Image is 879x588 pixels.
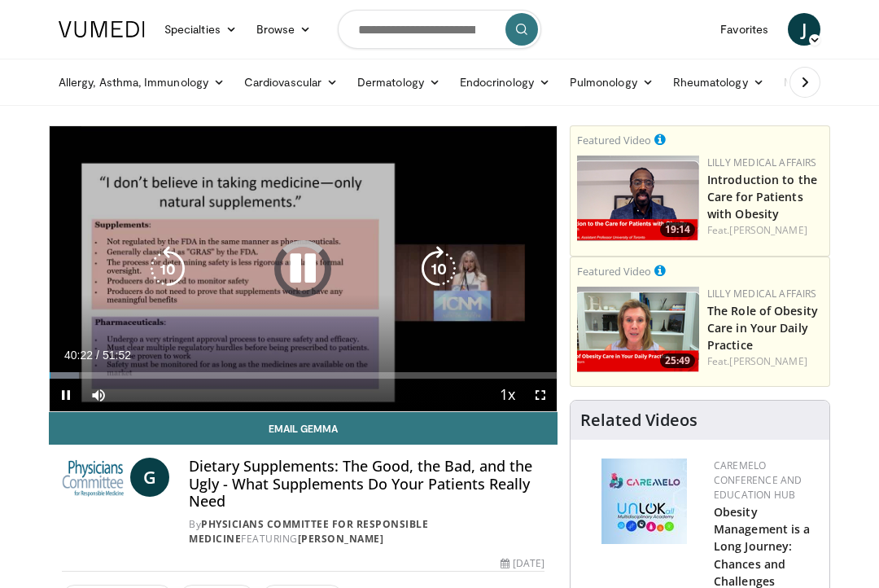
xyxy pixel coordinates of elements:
h4: Related Videos [580,410,698,430]
a: Allergy, Asthma, Immunology [49,66,234,99]
a: J [788,13,820,46]
div: Progress Bar [50,372,557,379]
span: 19:14 [660,222,695,237]
a: Pulmonology [560,66,663,99]
a: Browse [247,13,321,46]
div: [DATE] [501,556,544,571]
span: / [96,349,99,362]
a: [PERSON_NAME] [729,223,807,237]
a: Favorites [711,13,778,46]
button: Fullscreen [524,379,557,411]
button: Mute [82,379,115,411]
a: G [130,458,169,497]
a: Rheumatology [663,66,774,99]
div: By FEATURING [189,517,544,546]
a: Dermatology [348,66,450,99]
button: Pause [50,379,82,411]
img: 45df64a9-a6de-482c-8a90-ada250f7980c.png.150x105_q85_autocrop_double_scale_upscale_version-0.2.jpg [601,459,687,544]
input: Search topics, interventions [338,10,541,49]
span: 40:22 [64,349,93,362]
a: [PERSON_NAME] [729,354,807,368]
a: Introduction to the Care for Patients with Obesity [707,172,817,222]
img: VuMedi Logo [59,21,145,37]
small: Featured Video [577,264,651,279]
a: Specialties [155,13,247,46]
h4: Dietary Supplements: The Good, the Bad, and the Ugly - What Supplements Do Your Patients Really Need [189,458,544,511]
small: Featured Video [577,133,651,147]
a: Lilly Medical Affairs [707,156,817,169]
img: e1208b6b-349f-4914-9dd7-f97803bdbf1d.png.150x105_q85_crop-smart_upscale.png [577,287,699,372]
a: 25:49 [577,287,699,372]
img: acc2e291-ced4-4dd5-b17b-d06994da28f3.png.150x105_q85_crop-smart_upscale.png [577,156,699,241]
button: Playback Rate [492,379,524,411]
a: 19:14 [577,156,699,241]
a: Physicians Committee for Responsible Medicine [189,517,428,546]
video-js: Video Player [50,126,557,411]
a: The Role of Obesity Care in Your Daily Practice [707,303,818,353]
div: Feat. [707,354,823,369]
a: Email Gemma [49,412,558,445]
a: Endocrinology [450,66,560,99]
a: [PERSON_NAME] [298,532,384,546]
a: Cardiovascular [234,66,348,99]
div: Feat. [707,223,823,238]
span: 25:49 [660,353,695,368]
span: 51:52 [103,349,131,362]
a: CaReMeLO Conference and Education Hub [714,459,802,502]
a: Lilly Medical Affairs [707,287,817,301]
img: Physicians Committee for Responsible Medicine [62,458,124,497]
